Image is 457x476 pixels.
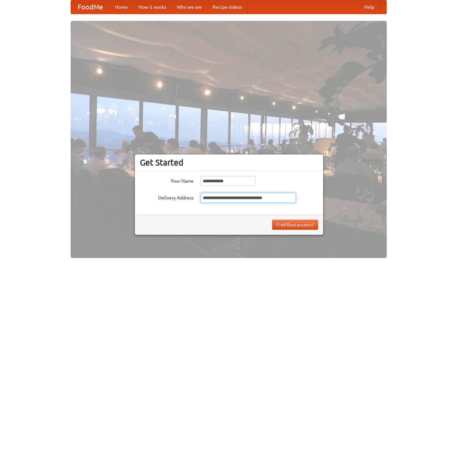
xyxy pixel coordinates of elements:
a: Help [359,0,380,14]
a: Home [110,0,133,14]
a: Who we are [172,0,207,14]
a: How it works [133,0,172,14]
a: Recipe videos [207,0,247,14]
h3: Get Started [140,157,318,168]
button: Find Restaurants! [272,220,318,230]
label: Delivery Address [140,193,194,201]
label: Your Name [140,176,194,184]
a: FoodMe [71,0,110,14]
